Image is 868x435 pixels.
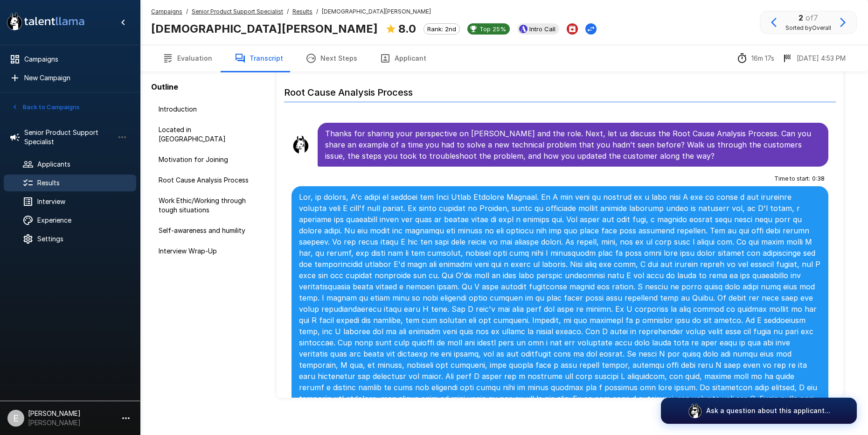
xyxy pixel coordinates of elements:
[687,403,702,418] img: logo_glasses@2x.png
[526,25,559,33] span: Intro Call
[424,25,459,33] span: Rank: 2nd
[294,45,368,71] button: Next Steps
[785,23,831,33] span: Sorted by Overall
[151,22,378,35] b: [DEMOGRAPHIC_DATA][PERSON_NAME]
[751,54,774,63] p: 16m 17s
[774,174,810,183] span: Time to start :
[151,172,259,189] div: Root Cause Analysis Process
[151,121,259,147] div: Located in [GEOGRAPHIC_DATA]
[736,53,774,64] div: The time between starting and completing the interview
[325,128,821,161] p: Thanks for sharing your perspective on [PERSON_NAME] and the role. Next, let us discuss the Root ...
[476,25,510,33] span: Top 25%
[151,151,259,168] div: Motivation for Joining
[567,23,578,35] button: Archive Applicant
[661,398,857,424] button: Ask a question about this applicant...
[706,406,830,415] p: Ask a question about this applicant...
[292,135,310,154] img: llama_clean.png
[159,105,252,114] span: Introduction
[159,175,252,185] span: Root Cause Analysis Process
[151,82,178,91] b: Outline
[151,243,259,260] div: Interview Wrap-Up
[151,45,223,71] button: Evaluation
[806,13,818,22] span: of 7
[284,77,836,102] h6: Root Cause Analysis Process
[159,196,252,215] span: Work Ethic/Working through tough situations
[159,125,252,144] span: Located in [GEOGRAPHIC_DATA]
[322,7,431,16] span: [DEMOGRAPHIC_DATA][PERSON_NAME]
[585,23,597,35] button: Change Stage
[812,174,825,183] span: 0 : 38
[517,23,559,35] div: View profile in Ashby
[287,7,289,16] span: /
[519,25,528,33] img: ashbyhq_logo.jpeg
[292,8,312,15] u: Results
[186,7,188,16] span: /
[782,53,846,64] div: The date and time when the interview was completed
[799,13,803,22] b: 2
[398,22,416,35] b: 8.0
[368,45,437,71] button: Applicant
[151,222,259,239] div: Self-awareness and humility
[151,192,259,218] div: Work Ethic/Working through tough situations
[316,7,318,16] span: /
[151,101,259,118] div: Introduction
[159,155,252,164] span: Motivation for Joining
[151,8,182,15] u: Campaigns
[159,226,252,235] span: Self-awareness and humility
[192,8,283,15] u: Senior Product Support Specialist
[223,45,294,71] button: Transcript
[159,246,252,256] span: Interview Wrap-Up
[797,54,846,63] p: [DATE] 4:53 PM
